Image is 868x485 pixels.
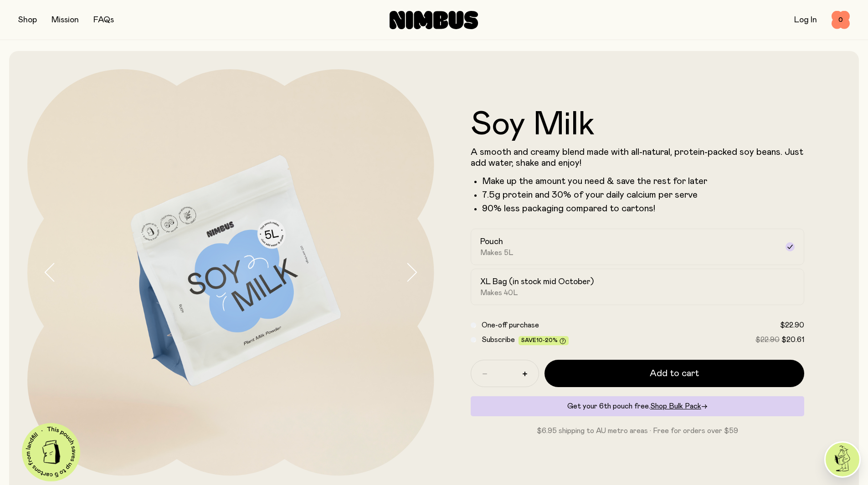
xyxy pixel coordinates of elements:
[51,16,79,24] a: Mission
[650,367,699,380] span: Add to cart
[781,336,804,343] span: $20.61
[471,396,805,416] div: Get your 6th pouch free.
[650,403,708,410] a: Shop Bulk Pack→
[471,108,805,141] h1: Soy Milk
[794,16,817,24] a: Log In
[482,336,515,343] span: Subscribe
[480,236,503,247] h2: Pouch
[480,248,514,257] span: Makes 5L
[480,276,594,287] h2: XL Bag (in stock mid October)
[482,203,805,214] p: 90% less packaging compared to cartons!
[480,288,518,297] span: Makes 40L
[93,16,114,24] a: FAQs
[482,176,805,187] li: Make up the amount you need & save the rest for later
[650,403,701,410] span: Shop Bulk Pack
[780,322,804,329] span: $22.90
[521,337,566,344] span: Save
[471,425,805,436] p: $6.95 shipping to AU metro areas · Free for orders over $59
[544,360,805,387] button: Add to cart
[755,336,780,343] span: $22.90
[471,147,805,168] p: A smooth and creamy blend made with all-natural, protein-packed soy beans. Just add water, shake ...
[826,443,859,476] img: agent
[536,337,558,343] span: 10-20%
[482,322,539,329] span: One-off purchase
[482,189,805,200] li: 7.5g protein and 30% of your daily calcium per serve
[832,11,850,29] button: 0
